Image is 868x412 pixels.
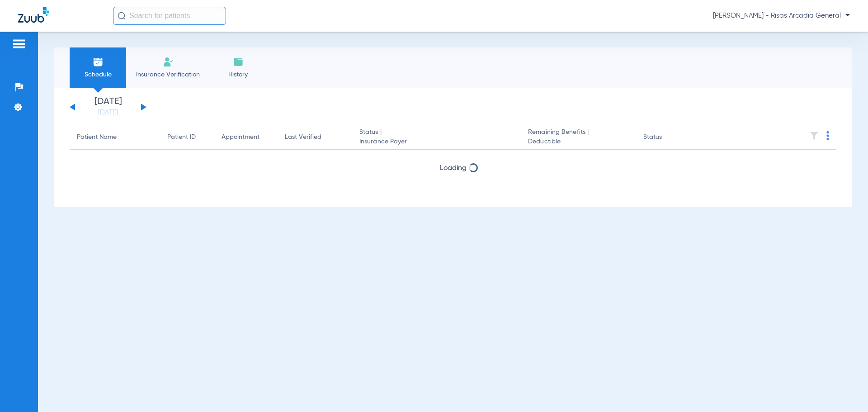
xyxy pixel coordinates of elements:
[77,133,117,142] div: Patient Name
[81,97,135,117] li: [DATE]
[163,57,174,67] img: Manual Insurance Verification
[222,133,270,142] div: Appointment
[359,137,514,147] span: Insurance Payer
[76,70,119,79] span: Schedule
[285,133,345,142] div: Last Verified
[826,131,829,140] img: group-dot-blue.svg
[81,108,135,117] a: [DATE]
[167,133,196,142] div: Patient ID
[810,131,819,140] img: filter.svg
[352,125,521,150] th: Status |
[167,133,207,142] div: Patient ID
[113,7,226,25] input: Search for patients
[636,125,697,150] th: Status
[133,70,203,79] span: Insurance Verification
[233,57,244,67] img: History
[12,38,26,49] img: hamburger-icon
[285,133,321,142] div: Last Verified
[18,7,49,23] img: Zuub Logo
[440,165,467,172] span: Loading
[118,12,126,20] img: Search Icon
[77,133,153,142] div: Patient Name
[217,70,259,79] span: History
[713,11,850,20] span: [PERSON_NAME] - Risas Arcadia General
[93,57,104,67] img: Schedule
[222,133,259,142] div: Appointment
[521,125,636,150] th: Remaining Benefits |
[528,137,628,147] span: Deductible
